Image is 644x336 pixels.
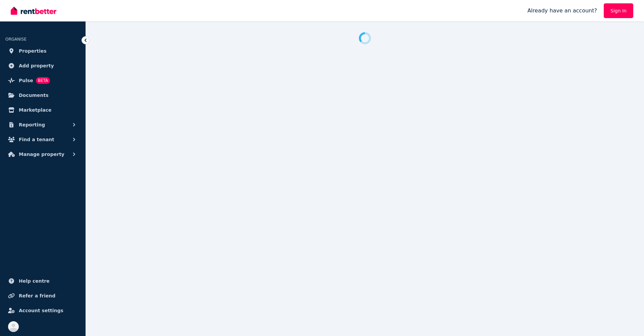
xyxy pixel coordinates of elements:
span: Pulse [19,76,33,85]
span: ORGANISE [5,37,26,42]
span: Help centre [19,277,50,285]
span: Refer a friend [19,292,55,300]
span: Marketplace [19,106,51,114]
span: Manage property [19,150,64,158]
span: Find a tenant [19,135,54,144]
span: Already have an account? [527,7,597,15]
span: Reporting [19,121,45,129]
button: Manage property [5,148,80,161]
span: BETA [36,77,50,84]
button: Find a tenant [5,133,80,146]
span: Properties [19,47,47,55]
a: Add property [5,59,80,72]
a: Documents [5,89,80,102]
span: Add property [19,62,54,70]
a: Sign In [604,3,633,18]
a: Refer a friend [5,289,80,302]
span: Documents [19,91,49,99]
a: Account settings [5,304,80,317]
img: RentBetter [11,6,56,16]
a: Properties [5,44,80,58]
button: Reporting [5,118,80,131]
span: Account settings [19,306,63,315]
a: PulseBETA [5,74,80,87]
a: Marketplace [5,103,80,117]
a: Help centre [5,274,80,288]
